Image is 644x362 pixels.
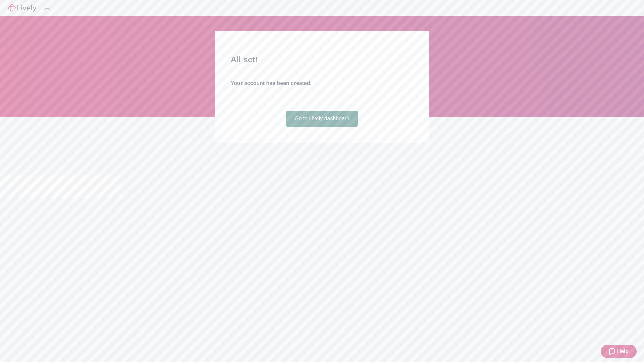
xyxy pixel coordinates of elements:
[601,345,637,358] button: Zendesk support iconHelp
[286,111,358,127] a: Go to Lively dashboard
[231,79,413,87] h4: Your account has been created.
[8,4,36,12] img: Lively
[231,54,413,66] h2: All set!
[617,347,629,355] span: Help
[44,8,50,10] button: Log out
[609,347,617,355] svg: Zendesk support icon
